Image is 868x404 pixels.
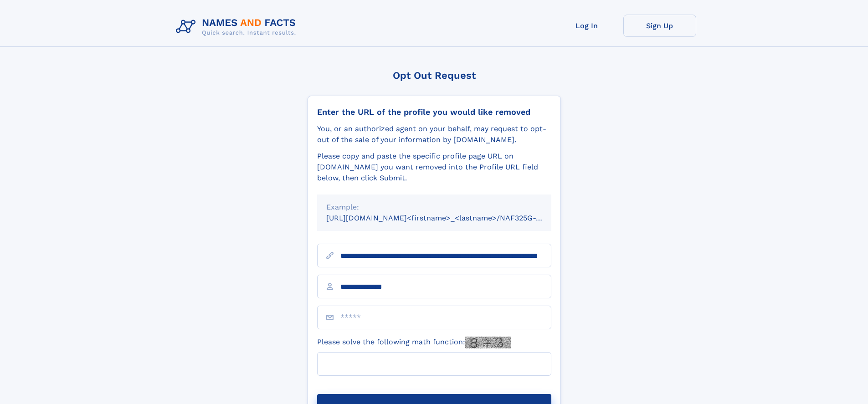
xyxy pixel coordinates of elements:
[172,15,303,39] img: Logo Names and Facts
[326,214,569,222] small: [URL][DOMAIN_NAME]<firstname>_<lastname>/NAF325G-xxxxxxxx
[317,337,511,348] label: Please solve the following math function:
[623,15,696,37] a: Sign Up
[317,151,551,184] div: Please copy and paste the specific profile page URL on [DOMAIN_NAME] you want removed into the Pr...
[550,15,623,37] a: Log In
[317,107,551,117] div: Enter the URL of the profile you would like removed
[308,70,561,81] div: Opt Out Request
[317,123,551,145] div: You, or an authorized agent on your behalf, may request to opt-out of the sale of your informatio...
[326,202,542,213] div: Example:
